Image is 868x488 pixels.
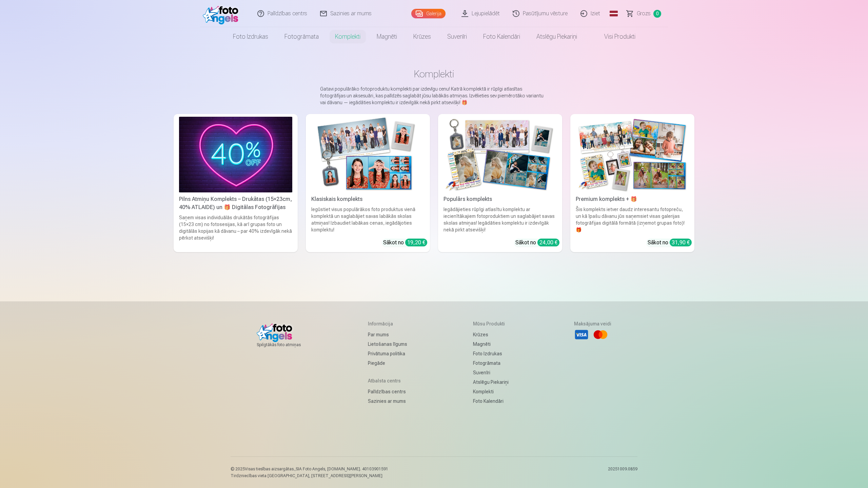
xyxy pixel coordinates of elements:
a: Krūzes [405,27,439,46]
img: /fa1 [203,3,242,24]
a: Populārs komplektsPopulārs komplektsIegādājieties rūpīgi atlasītu komplektu ar iecienītākajiem fo... [438,114,562,252]
a: Klasiskais komplektsKlasiskais komplektsIegūstiet visus populārākos foto produktus vienā komplekt... [306,114,430,252]
a: Foto izdrukas [473,349,509,358]
p: Spilgtākās foto atmiņas [257,342,302,348]
img: Pilns Atmiņu Komplekts – Drukātas (15×23cm, 40% ATLAIDE) un 🎁 Digitālas Fotogrāfijas [179,117,292,192]
a: Privātuma politika [368,349,407,358]
p: 20251009.0859 [608,466,637,478]
span: Grozs [637,10,651,18]
img: Populārs komplekts [443,117,557,192]
div: Pilns Atmiņu Komplekts – Drukātas (15×23cm, 40% ATLAIDE) un 🎁 Digitālas Fotogrāfijas [176,195,295,211]
h1: Komplekti [179,68,689,80]
div: Premium komplekts + 🎁 [573,195,692,203]
div: Saņem visas individuālās drukātās fotogrāfijas (15×23 cm) no fotosesijas, kā arī grupas foto un d... [176,214,295,249]
a: Magnēti [473,339,509,349]
a: Pilns Atmiņu Komplekts – Drukātas (15×23cm, 40% ATLAIDE) un 🎁 Digitālas Fotogrāfijas Pilns Atmiņu... [174,114,298,252]
a: Piegāde [368,358,407,368]
a: Galerija [411,9,446,18]
a: Fotogrāmata [276,27,327,46]
li: Visa [574,327,589,342]
img: Klasiskais komplekts [311,117,425,192]
a: Atslēgu piekariņi [528,27,585,46]
a: Foto kalendāri [475,27,528,46]
div: Šis komplekts ietver daudz interesantu fotopreču, un kā īpašu dāvanu jūs saņemsiet visas galerija... [573,206,692,233]
a: Sazinies ar mums [368,396,407,406]
p: © 2025 Visas tiesības aizsargātas. , [231,466,388,472]
li: Mastercard [593,327,608,342]
div: 24,00 € [537,239,559,246]
a: Atslēgu piekariņi [473,377,509,387]
a: Komplekti [473,387,509,396]
a: Palīdzības centrs [368,387,407,396]
a: Par mums [368,330,407,339]
a: Suvenīri [473,368,509,377]
a: Premium komplekts + 🎁 Premium komplekts + 🎁Šis komplekts ietver daudz interesantu fotopreču, un k... [570,114,694,252]
div: 31,90 € [670,239,692,246]
a: Fotogrāmata [473,358,509,368]
div: Sākot no [648,239,692,247]
div: Sākot no [515,239,559,247]
h5: Maksājuma veidi [574,320,611,327]
span: 0 [653,10,661,18]
a: Suvenīri [439,27,475,46]
a: Foto izdrukas [225,27,276,46]
a: Visi produkti [585,27,644,46]
div: Iegādājieties rūpīgi atlasītu komplektu ar iecienītākajiem fotoproduktiem un saglabājiet savas sk... [441,206,559,233]
h5: Mūsu produkti [473,320,509,327]
div: Klasiskais komplekts [309,195,427,203]
a: Komplekti [327,27,369,46]
p: Tirdzniecības vieta [GEOGRAPHIC_DATA], [STREET_ADDRESS][PERSON_NAME] [231,473,388,478]
div: Populārs komplekts [441,195,559,203]
h5: Informācija [368,320,407,327]
a: Krūzes [473,330,509,339]
div: Sākot no [383,239,427,247]
p: Gatavi populārāko fotoproduktu komplekti par izdevīgu cenu! Katrā komplektā ir rūpīgi atlasītas f... [320,86,548,106]
div: Iegūstiet visus populārākos foto produktus vienā komplektā un saglabājiet savas labākās skolas at... [309,206,427,233]
h5: Atbalsta centrs [368,377,407,384]
a: Magnēti [369,27,405,46]
div: 19,20 € [405,239,427,246]
a: Foto kalendāri [473,396,509,406]
img: Premium komplekts + 🎁 [576,117,689,192]
span: SIA Foto Angels, [DOMAIN_NAME]. 40103901591 [296,467,388,471]
a: Lietošanas līgums [368,339,407,349]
